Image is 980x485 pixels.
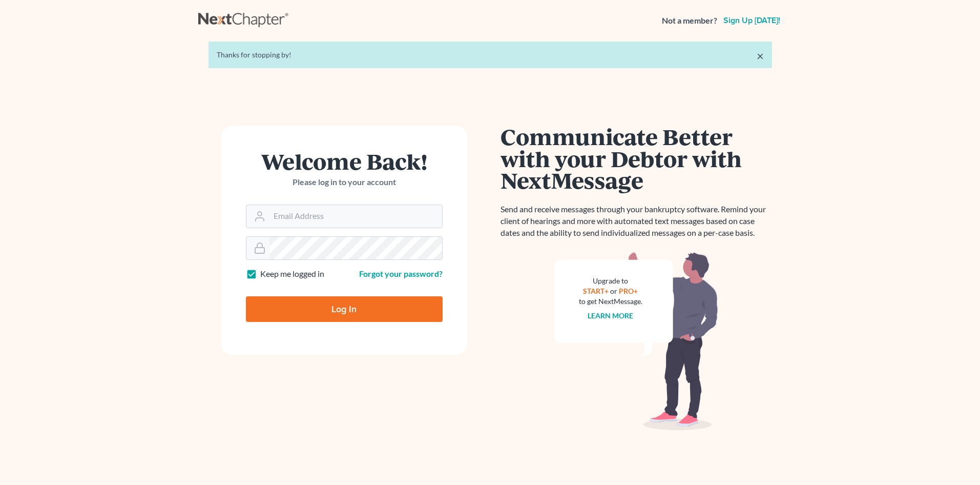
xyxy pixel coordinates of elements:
span: or [610,287,617,295]
h1: Communicate Better with your Debtor with NextMessage [501,126,772,191]
a: PRO+ [619,287,638,295]
a: START+ [583,287,609,295]
input: Log In [246,296,443,322]
input: Email Address [269,205,442,228]
a: Learn more [588,311,633,320]
label: Keep me logged in [260,268,324,280]
p: Send and receive messages through your bankruptcy software. Remind your client of hearings and mo... [501,204,772,239]
a: × [757,50,764,62]
a: Sign up [DATE]! [721,16,782,25]
div: Thanks for stopping by! [217,50,764,60]
div: to get NextMessage. [579,296,642,307]
p: Please log in to your account [246,176,443,188]
strong: Not a member? [662,15,717,27]
a: Forgot your password? [359,269,443,278]
img: nextmessage_bg-59042aed3d76b12b5cd301f8e5b87938c9018125f34e5fa2b7a6b67550977c72.svg [554,251,718,431]
h1: Welcome Back! [246,150,443,172]
div: Upgrade to [579,276,642,286]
